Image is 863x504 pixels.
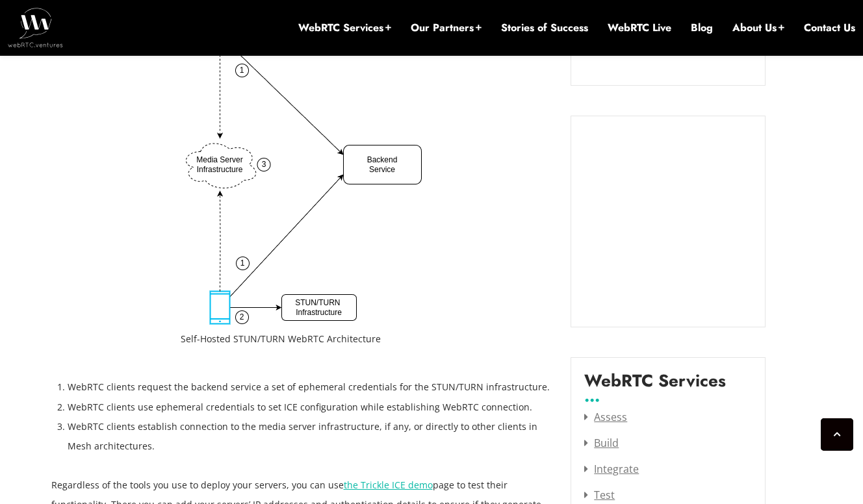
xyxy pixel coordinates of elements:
[298,21,391,35] a: WebRTC Services
[68,377,552,397] li: WebRTC clients request the backend service a set of ephemeral credentials for the STUN/TURN infra...
[68,417,552,456] li: WebRTC clients establish connection to the media server infrastructure, if any, or directly to ot...
[804,21,855,35] a: Contact Us
[584,410,627,424] a: Assess
[584,488,615,502] a: Test
[584,371,726,401] label: WebRTC Services
[732,21,784,35] a: About Us
[68,397,552,417] li: WebRTC clients use ephemeral credentials to set ICE configuration while establishing WebRTC conne...
[584,129,752,314] iframe: Embedded CTA
[691,21,713,35] a: Blog
[584,462,639,476] a: Integrate
[181,329,422,349] figcaption: Self-Hosted STUN/TURN WebRTC Architecture
[608,21,671,35] a: WebRTC Live
[411,21,482,35] a: Our Partners
[584,436,619,450] a: Build
[501,21,588,35] a: Stories of Success
[8,8,63,47] img: WebRTC.ventures
[344,479,433,491] a: the Trickle ICE demo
